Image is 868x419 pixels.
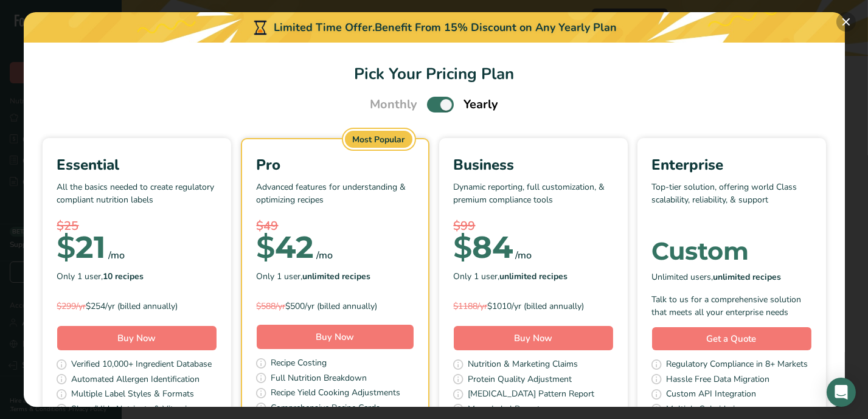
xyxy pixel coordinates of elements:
span: Only 1 user, [57,270,144,283]
div: /mo [516,248,532,263]
b: unlimited recipes [303,271,371,282]
span: Custom API Integration [667,387,757,403]
span: Only 1 user, [454,270,568,283]
span: $ [454,229,473,266]
span: Recipe Costing [271,356,327,372]
span: $299/yr [57,300,86,312]
span: Yearly [464,95,498,114]
div: $99 [454,217,613,235]
span: Recipe Yield Cooking Adjustments [271,386,401,401]
p: Dynamic reporting, full customization, & premium compliance tools [454,181,613,217]
span: Show/Hide Nutrients & Vitamins [72,403,196,418]
span: Multiple Label Styles & Formats [72,387,195,403]
div: Open Intercom Messenger [827,378,856,407]
span: Full Nutrition Breakdown [271,372,367,387]
div: $254/yr (billed annually) [57,300,217,313]
div: Essential [57,154,217,176]
button: Buy Now [257,325,414,349]
p: Advanced features for understanding & optimizing recipes [257,181,414,217]
div: Business [454,154,613,176]
div: 42 [257,235,314,260]
span: Nutrition & Marketing Claims [468,358,578,373]
span: $588/yr [257,300,286,312]
span: Automated Allergen Identification [72,373,200,388]
span: Regulatory Compliance in 8+ Markets [667,358,808,373]
span: $ [57,229,76,266]
div: $49 [257,217,414,235]
div: /mo [109,248,125,263]
div: 84 [454,235,513,260]
b: unlimited recipes [713,271,782,283]
b: unlimited recipes [500,271,568,282]
span: Menu Label Report [468,403,541,418]
span: $1188/yr [454,300,488,312]
div: Talk to us for a comprehensive solution that meets all your enterprise needs [652,293,811,319]
span: Multiple Subsidaries [667,403,744,418]
span: Get a Quote [707,332,757,346]
button: Buy Now [454,326,613,350]
div: $25 [57,217,217,235]
div: Pro [257,154,414,176]
div: /mo [317,248,333,263]
div: Most Popular [345,131,413,148]
div: Limited Time Offer. [24,12,845,43]
b: 10 recipes [103,271,144,282]
span: Verified 10,000+ Ingredient Database [72,358,212,373]
h1: Pick Your Pricing Plan [38,62,830,86]
span: Buy Now [514,332,552,344]
span: Buy Now [316,331,354,343]
span: [MEDICAL_DATA] Pattern Report [468,387,595,403]
span: Hassle Free Data Migration [667,373,770,388]
span: Only 1 user, [257,270,371,283]
div: Benefit From 15% Discount on Any Yearly Plan [375,19,617,36]
div: $1010/yr (billed annually) [454,300,613,313]
div: Enterprise [652,154,811,176]
span: Unlimited users, [652,271,782,283]
span: Protein Quality Adjustment [468,373,572,388]
span: $ [257,229,276,266]
div: Custom [652,239,811,263]
a: Get a Quote [652,327,811,351]
button: Buy Now [57,326,217,350]
span: Buy Now [117,332,156,344]
span: Monthly [370,95,417,114]
span: Comprehensive Recipe Cards [271,401,381,417]
div: 21 [57,235,106,260]
p: Top-tier solution, offering world Class scalability, reliability, & support [652,181,811,217]
div: $500/yr (billed annually) [257,300,414,313]
p: All the basics needed to create regulatory compliant nutrition labels [57,181,217,217]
